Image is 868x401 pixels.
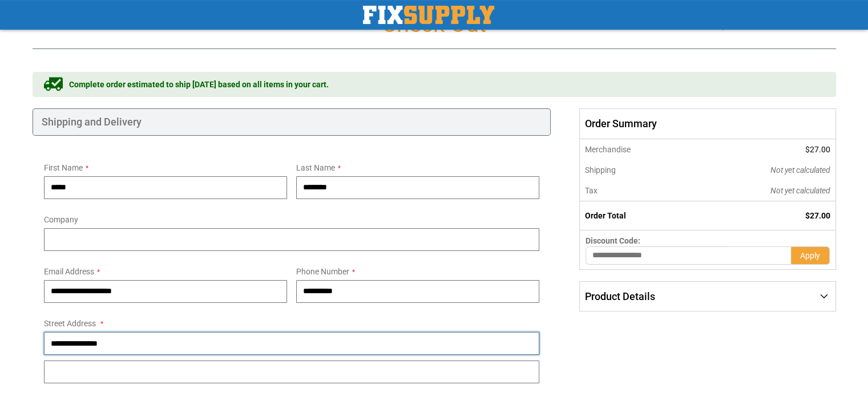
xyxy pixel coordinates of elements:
[363,6,494,24] img: Fix Industrial Supply
[44,267,94,276] span: Email Address
[805,145,830,154] span: $27.00
[800,251,820,260] span: Apply
[69,79,329,90] span: Complete order estimated to ship [DATE] based on all items in your cart.
[683,19,836,30] h3: Need help? Call
[585,165,616,175] span: Shipping
[363,6,494,24] a: store logo
[44,163,83,172] span: First Name
[580,180,693,201] th: Tax
[805,211,830,220] span: $27.00
[296,163,335,172] span: Last Name
[770,165,830,175] span: Not yet calculated
[770,186,830,195] span: Not yet calculated
[580,139,693,160] th: Merchandise
[752,18,836,30] a: [PHONE_NUMBER]
[44,319,96,328] span: Street Address
[296,267,349,276] span: Phone Number
[586,236,640,245] span: Discount Code:
[585,211,626,220] strong: Order Total
[44,215,78,224] span: Company
[579,108,835,139] span: Order Summary
[791,246,830,265] button: Apply
[585,290,655,302] span: Product Details
[33,12,836,37] h1: Check Out
[33,108,551,136] div: Shipping and Delivery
